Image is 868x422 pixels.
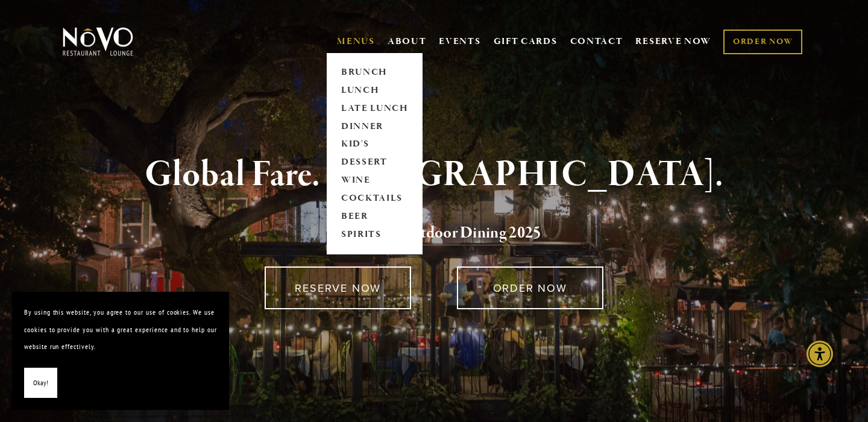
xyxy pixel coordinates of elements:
[337,190,412,208] a: COCKTAILS
[570,30,623,53] a: CONTACT
[337,172,412,190] a: WINE
[337,118,412,136] a: DINNER
[145,152,723,198] strong: Global Fare. [GEOGRAPHIC_DATA].
[337,81,412,99] a: LUNCH
[12,292,229,410] section: Cookie banner
[24,304,217,356] p: By using this website, you agree to our use of cookies. We use cookies to provide you with a grea...
[337,154,412,172] a: DESSERT
[807,341,833,367] div: Accessibility Menu
[60,27,136,57] img: Novo Restaurant &amp; Lounge
[337,208,412,226] a: BEER
[337,36,375,48] a: MENUS
[337,136,412,154] a: KID'S
[33,374,48,392] span: Okay!
[723,30,802,54] a: ORDER NOW
[337,63,412,81] a: BRUNCH
[327,222,533,245] a: Voted Best Outdoor Dining 202
[494,30,558,53] a: GIFT CARDS
[457,266,603,309] a: ORDER NOW
[635,30,711,53] a: RESERVE NOW
[337,99,412,118] a: LATE LUNCH
[83,221,785,246] h2: 5
[388,36,427,48] a: ABOUT
[265,266,411,309] a: RESERVE NOW
[439,36,480,48] a: EVENTS
[337,226,412,244] a: SPIRITS
[24,368,57,398] button: Okay!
